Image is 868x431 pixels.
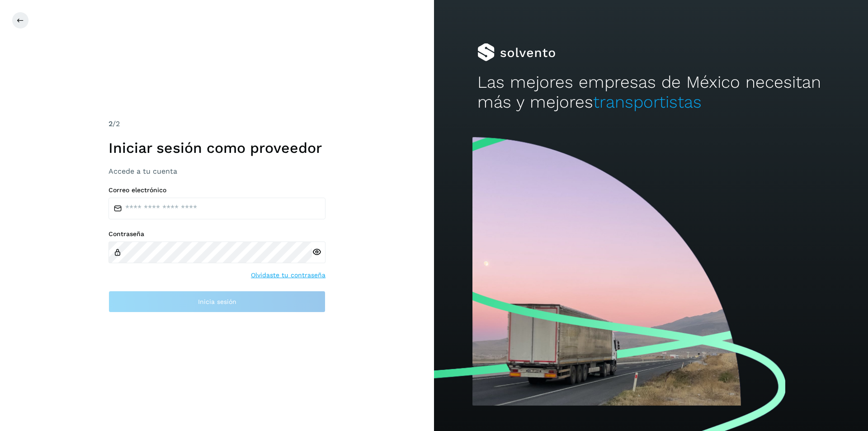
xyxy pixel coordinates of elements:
[108,139,325,156] h1: Iniciar sesión como proveedor
[108,119,113,128] span: 2
[198,298,236,305] span: Inicia sesión
[108,118,325,129] div: /2
[108,291,325,313] button: Inicia sesión
[593,92,702,112] span: transportistas
[108,230,325,238] label: Contraseña
[477,72,825,113] h2: Las mejores empresas de México necesitan más y mejores
[108,167,325,175] h3: Accede a tu cuenta
[251,270,325,280] a: Olvidaste tu contraseña
[108,186,325,194] label: Correo electrónico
